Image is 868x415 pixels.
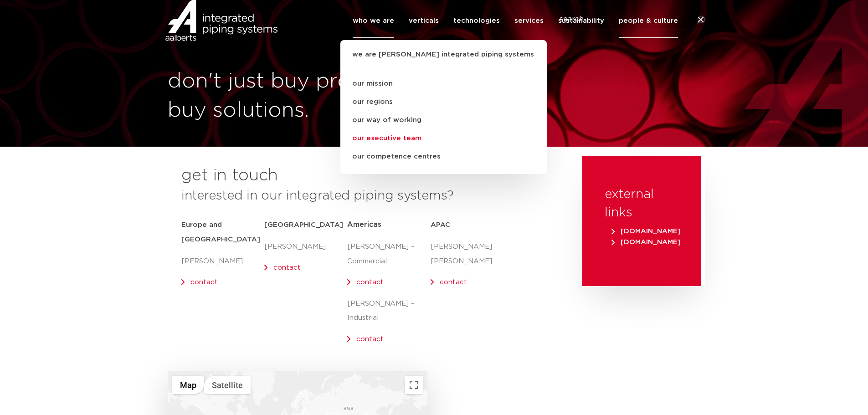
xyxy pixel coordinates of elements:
strong: Europe and [GEOGRAPHIC_DATA] [181,221,260,243]
span: [DOMAIN_NAME] [611,228,681,235]
h2: get in touch [181,165,278,187]
p: [PERSON_NAME] [PERSON_NAME] [431,240,514,269]
a: contact [356,336,384,343]
p: [PERSON_NAME] – Industrial [347,297,430,326]
a: our mission [340,75,547,93]
a: our regions [340,93,547,111]
a: our executive team [340,129,547,148]
p: [PERSON_NAME] [181,254,264,269]
a: contact [440,279,467,286]
a: services [514,3,544,38]
a: we are [PERSON_NAME] integrated piping systems [340,49,547,69]
span: Americas [347,221,381,228]
span: [DOMAIN_NAME] [611,239,681,246]
button: Show satellite imagery [204,376,251,394]
nav: Menu [353,3,678,38]
a: who we are [353,3,394,38]
a: contact [190,279,218,286]
h5: APAC [431,218,514,232]
ul: who we are [340,40,547,174]
a: technologies [453,3,500,38]
a: [DOMAIN_NAME] [609,239,683,246]
button: Show street map [172,376,204,394]
a: our competence centres [340,148,547,166]
h1: don't just buy products, buy solutions. [168,67,430,125]
p: [PERSON_NAME] – Commercial [347,240,430,269]
a: sustainability [558,3,604,38]
a: [DOMAIN_NAME] [609,228,683,235]
h3: interested in our integrated piping systems? [181,187,559,205]
a: verticals [409,3,439,38]
a: contact [356,279,384,286]
a: people & culture [619,3,678,38]
a: contact [273,264,301,271]
button: Toggle fullscreen view [405,376,423,394]
a: our way of working [340,111,547,129]
h5: [GEOGRAPHIC_DATA] [264,218,347,232]
p: [PERSON_NAME] [264,240,347,254]
h3: external links [605,185,678,222]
